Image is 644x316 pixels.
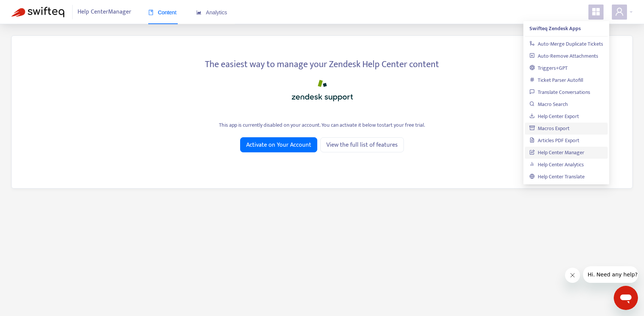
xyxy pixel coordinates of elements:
[320,137,404,152] a: View the full list of features
[529,76,583,84] a: Ticket Parser Autofill
[529,64,568,72] a: Triggers+GPT
[529,88,590,97] a: Translate Conversations
[240,137,317,152] button: Activate on Your Account
[529,112,579,121] a: Help Center Export
[529,148,584,157] a: Help Center Manager
[529,160,584,169] a: Help Center Analytics
[565,268,580,283] iframe: Close message
[148,9,177,15] span: Content
[583,266,638,283] iframe: Message from company
[148,10,154,15] span: book
[529,52,598,60] a: Auto-Remove Attachments
[23,55,621,71] div: The easiest way to manage your Zendesk Help Center content
[326,140,398,150] span: View the full list of features
[529,136,579,145] a: Articles PDF Export
[11,7,64,17] img: Swifteq
[591,7,601,16] span: appstore
[614,286,638,310] iframe: Button to launch messaging window
[284,77,360,104] img: zendesk_support_logo.png
[529,24,581,33] strong: Swifteq Zendesk Apps
[615,7,624,16] span: user
[246,140,311,150] span: Activate on Your Account
[529,100,568,109] a: Macro Search
[529,172,585,181] a: Help Center Translate
[196,9,227,15] span: Analytics
[78,5,131,19] span: Help Center Manager
[23,121,621,129] div: This app is currently disabled on your account. You can activate it below to start your free trial .
[196,10,202,15] span: area-chart
[529,124,570,133] a: Macros Export
[529,40,603,48] a: Auto-Merge Duplicate Tickets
